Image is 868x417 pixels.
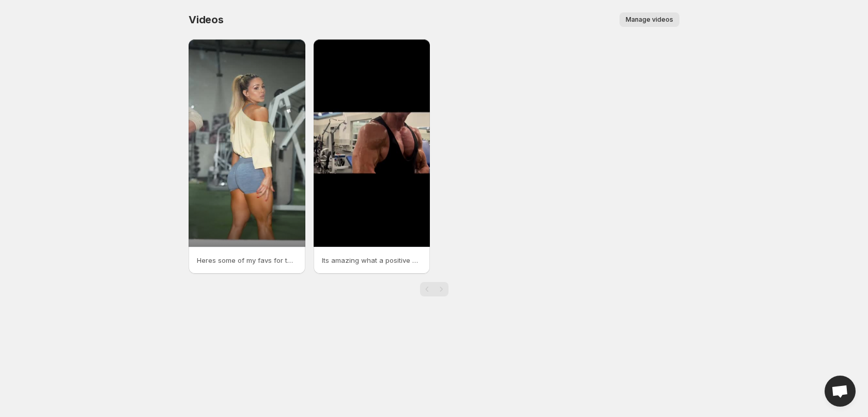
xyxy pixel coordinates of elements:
span: Manage videos [626,16,673,24]
span: Videos [189,13,224,26]
button: Manage videos [619,12,679,27]
nav: Pagination [420,282,448,296]
p: Heres some of my favs for the glutes glutesworkout legsday musclegrowth [197,255,297,265]
p: Its amazing what a positive attitude and good eating can do to build your futurefitnessmotivation... [322,255,422,265]
div: Open chat [825,376,856,407]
